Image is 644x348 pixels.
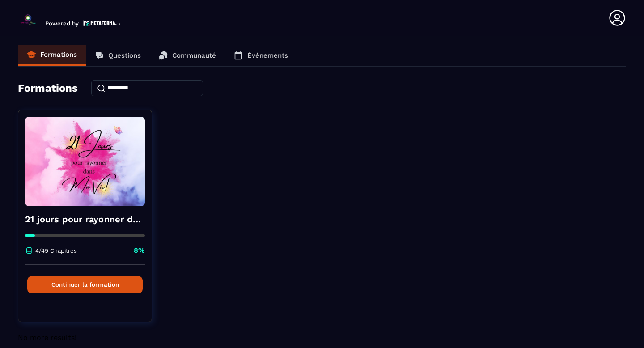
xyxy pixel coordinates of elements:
img: formation-background [25,117,145,206]
span: No more results! [18,333,76,342]
img: logo [83,19,121,27]
p: Communauté [172,51,216,59]
button: Continuer la formation [27,276,143,293]
p: Powered by [45,20,79,27]
h4: Formations [18,82,78,94]
img: logo-branding [18,13,38,27]
p: 4/49 Chapitres [35,247,77,254]
a: Questions [86,45,150,66]
p: 8% [134,246,145,255]
p: Formations [40,51,77,59]
a: Événements [225,45,297,66]
p: Événements [247,51,288,59]
a: Communauté [150,45,225,66]
a: Formations [18,45,86,66]
a: formation-background21 jours pour rayonner dans ma vie!4/49 Chapitres8%Continuer la formation [18,110,163,333]
h4: 21 jours pour rayonner dans ma vie! [25,213,145,225]
p: Questions [108,51,141,59]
